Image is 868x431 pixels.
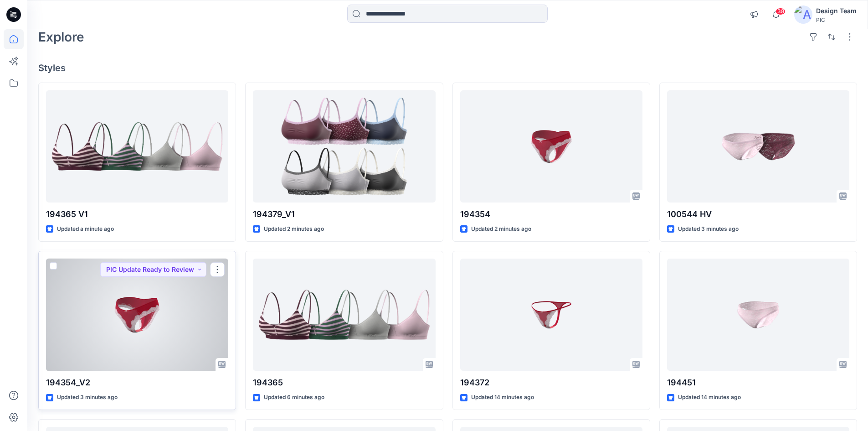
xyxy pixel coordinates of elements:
div: Design Team [816,5,857,16]
a: 194372 [460,259,642,371]
p: 194372 [460,376,642,389]
p: 194365 V1 [46,208,228,221]
p: 194379_V1 [253,208,435,221]
p: Updated 3 minutes ago [678,224,739,234]
a: 100544 HV [667,90,849,203]
h4: Styles [38,62,857,73]
span: 38 [776,8,786,15]
a: 194365 V1 [46,90,228,203]
p: Updated 3 minutes ago [57,393,118,402]
div: PIC [816,16,857,23]
img: avatar [794,5,812,24]
a: 194354 [460,90,642,203]
p: 194354 [460,208,642,221]
p: 100544 HV [667,208,849,221]
p: 194365 [253,376,435,389]
p: 194451 [667,376,849,389]
a: 194451 [667,259,849,371]
a: 194379_V1 [253,90,435,203]
h2: Explore [38,30,84,44]
p: Updated 6 minutes ago [264,393,324,402]
a: 194365 [253,259,435,371]
p: 194354_V2 [46,376,228,389]
p: Updated 14 minutes ago [471,393,534,402]
p: Updated 2 minutes ago [264,224,324,234]
p: Updated 14 minutes ago [678,393,741,402]
p: Updated 2 minutes ago [471,224,531,234]
a: 194354_V2 [46,259,228,371]
p: Updated a minute ago [57,224,114,234]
